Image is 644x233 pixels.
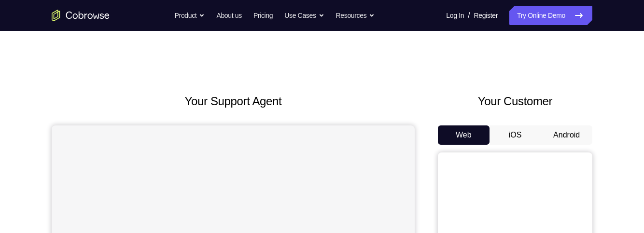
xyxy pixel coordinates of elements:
[216,6,241,25] a: About us
[52,93,415,110] h2: Your Support Agent
[253,6,273,25] a: Pricing
[490,125,541,145] button: iOS
[284,6,324,25] button: Use Cases
[468,10,470,21] span: /
[336,6,375,25] button: Resources
[446,6,464,25] a: Log In
[438,93,592,110] h2: Your Customer
[541,125,592,145] button: Android
[52,10,110,21] a: Go to the home page
[474,6,498,25] a: Register
[509,6,592,25] a: Try Online Demo
[438,125,490,145] button: Web
[175,6,205,25] button: Product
